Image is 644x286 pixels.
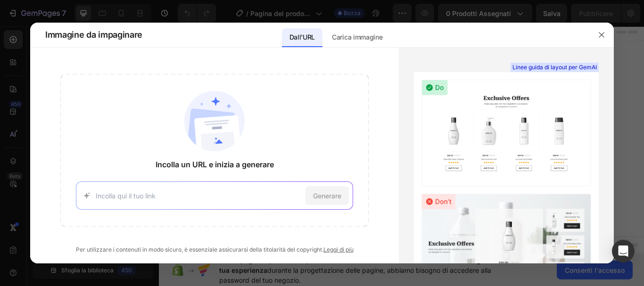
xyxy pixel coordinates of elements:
[96,191,302,201] input: Incolla qui il tuo link
[156,160,274,169] font: Incolla un URL e inizia a generare
[215,157,279,176] button: Add sections
[45,30,142,40] font: Immagine da impaginare
[289,33,315,41] font: Dall'URL
[612,240,635,262] div: Apri Intercom Messenger
[226,138,340,149] div: Start with Sections from sidebar
[285,157,351,176] button: Add elements
[332,33,382,41] font: Carica immagine
[512,64,597,71] font: Linee guida di layout per GemAI
[313,192,341,200] font: Generare
[323,246,354,253] a: Leggi di più
[76,246,323,253] font: Per utilizzare i contenuti in modo sicuro, è essenziale assicurarsi della titolarità del copyright.
[220,210,347,217] div: Start with Generating from URL or image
